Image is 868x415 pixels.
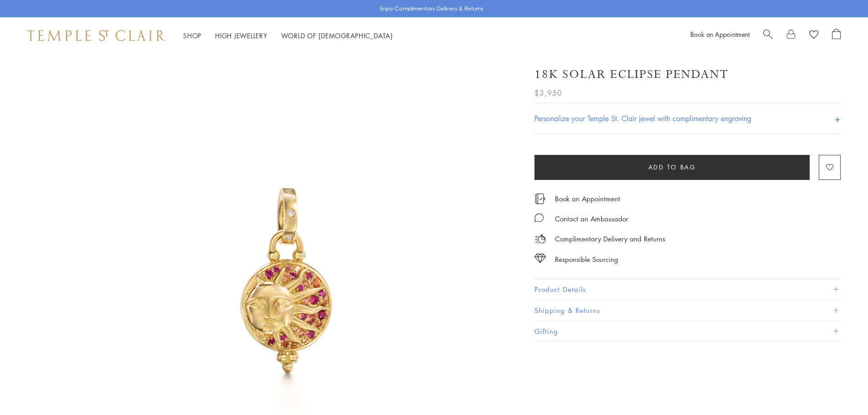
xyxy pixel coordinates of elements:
a: High JewelleryHigh Jewellery [215,31,267,40]
a: Book an Appointment [555,194,620,204]
h1: 18K Solar Eclipse Pendant [534,67,729,82]
h4: Personalize your Temple St. Clair jewel with complimentary engraving [534,113,751,124]
p: Enjoy Complimentary Delivery & Returns [380,4,483,13]
span: $3,950 [534,87,562,99]
a: View Wishlist [809,29,818,42]
a: Open Shopping Bag [832,29,841,42]
div: Responsible Sourcing [555,254,618,265]
img: icon_delivery.svg [534,233,546,245]
button: Product Details [534,279,841,300]
span: Add to bag [648,162,696,172]
img: icon_appointment.svg [534,194,545,204]
div: Contact an Ambassador [555,213,628,225]
img: Temple St. Clair [27,30,165,41]
button: Gifting [534,321,841,342]
a: ShopShop [183,31,201,40]
iframe: Gorgias live chat messenger [822,372,859,406]
a: World of [DEMOGRAPHIC_DATA]World of [DEMOGRAPHIC_DATA] [281,31,393,40]
img: icon_sourcing.svg [534,254,546,263]
img: MessageIcon-01_2.svg [534,213,544,222]
button: Add to bag [534,155,810,180]
a: Search [763,29,773,42]
p: Complimentary Delivery and Returns [555,233,665,245]
button: Shipping & Returns [534,300,841,321]
a: Book an Appointment [690,30,750,39]
h4: + [834,110,841,127]
nav: Main navigation [183,30,393,41]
